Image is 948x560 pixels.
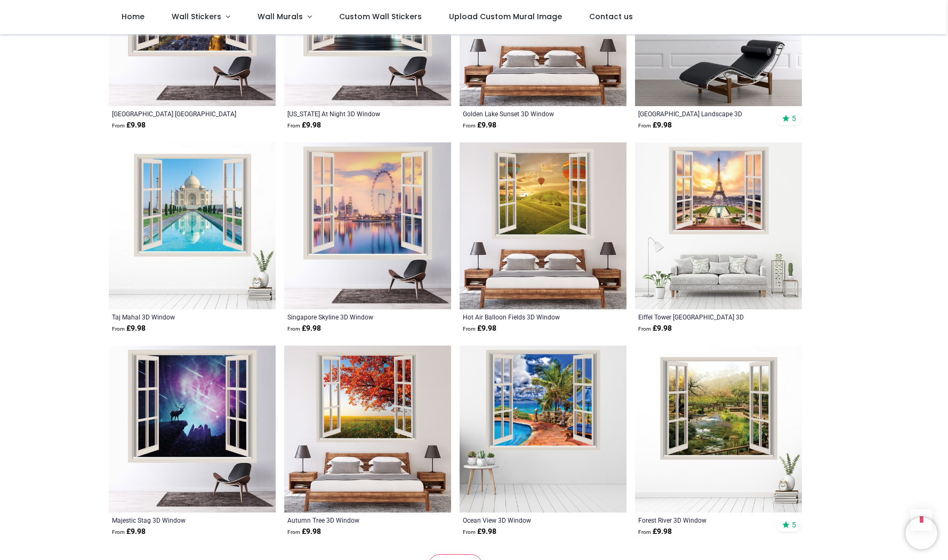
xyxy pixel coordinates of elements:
a: Ocean View 3D Window [463,516,591,524]
span: Home [122,11,144,22]
strong: £ 9.98 [463,323,496,334]
strong: £ 9.98 [287,323,321,334]
span: From [463,529,476,535]
span: 5 [792,520,796,530]
span: Contact us [589,11,633,22]
span: From [463,123,476,129]
img: Autumn Tree 3D Window Wall Sticker [284,346,451,513]
span: From [463,326,476,332]
span: From [112,529,125,535]
strong: £ 9.98 [638,120,672,131]
a: Golden Lake Sunset 3D Window [463,109,591,118]
span: From [112,123,125,129]
span: From [638,123,651,129]
img: Ocean View 3D Window Wall Sticker [460,346,626,513]
strong: £ 9.98 [112,526,146,537]
img: Majestic Stag 3D Window Wall Sticker [109,346,276,513]
span: Wall Murals [258,11,303,22]
iframe: Brevo live chat [905,517,937,549]
strong: £ 9.98 [638,323,672,334]
strong: £ 9.98 [463,120,496,131]
img: Eiffel Tower Paris 3D Window Wall Sticker [635,142,802,309]
a: Taj Mahal 3D Window [112,313,240,321]
a: Majestic Stag 3D Window [112,516,240,524]
span: From [638,326,651,332]
a: Autumn Tree 3D Window [287,516,416,524]
span: From [112,326,125,332]
a: Forest River 3D Window [638,516,767,524]
a: Singapore Skyline 3D Window [287,313,416,321]
a: Eiffel Tower [GEOGRAPHIC_DATA] 3D Window [638,313,767,321]
strong: £ 9.98 [638,526,672,537]
img: Singapore Skyline 3D Window Wall Sticker [284,142,451,309]
a: [GEOGRAPHIC_DATA] [GEOGRAPHIC_DATA] Sunset 3D Window [112,109,240,118]
strong: £ 9.98 [112,323,146,334]
strong: £ 9.98 [463,526,496,537]
span: Custom Wall Stickers [339,11,422,22]
span: From [638,529,651,535]
img: Taj Mahal 3D Window Wall Sticker [109,142,276,309]
img: Forest River 3D Window Wall Sticker - Mod1 [635,346,802,513]
a: [US_STATE] At Night 3D Window [287,109,416,118]
span: Wall Stickers [172,11,221,22]
span: From [287,326,300,332]
strong: £ 9.98 [287,526,321,537]
strong: £ 9.98 [112,120,146,131]
span: Upload Custom Mural Image [449,11,562,22]
a: [GEOGRAPHIC_DATA] Landscape 3D Window [638,109,767,118]
span: 5 [792,114,796,123]
strong: £ 9.98 [287,120,321,131]
span: From [287,123,300,129]
a: Hot Air Balloon Fields 3D Window [463,313,591,321]
img: Hot Air Balloon Fields 3D Window Wall Sticker [460,142,626,309]
span: From [287,529,300,535]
